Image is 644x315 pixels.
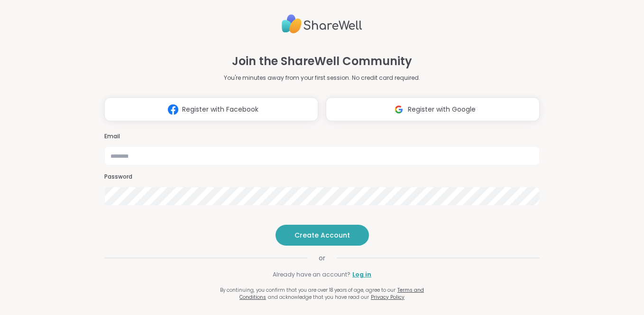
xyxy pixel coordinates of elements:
a: Terms and Conditions [239,286,424,301]
span: Register with Facebook [182,105,258,115]
a: Log in [352,270,371,279]
h1: Join the ShareWell Community [232,53,412,70]
span: and acknowledge that you have read our [268,294,369,301]
p: You're minutes away from your first session. No credit card required. [224,74,420,82]
a: Privacy Policy [371,294,405,301]
span: Register with Google [408,105,476,115]
img: ShareWell Logomark [164,101,182,118]
button: Create Account [276,225,369,246]
h3: Password [104,173,540,181]
img: ShareWell Logomark [390,101,408,118]
span: By continuing, you confirm that you are over 18 years of age, agree to our [220,286,396,294]
span: or [307,253,337,263]
span: Already have an account? [273,270,350,279]
button: Register with Facebook [104,97,318,121]
span: Create Account [294,230,350,240]
img: ShareWell Logo [282,10,362,38]
button: Register with Google [326,97,540,121]
h3: Email [104,133,540,141]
